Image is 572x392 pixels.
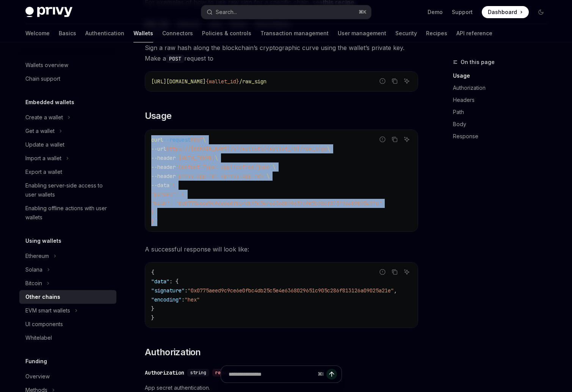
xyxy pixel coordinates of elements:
div: Wallets overview [25,61,68,70]
span: , [394,287,397,294]
span: \ [215,155,218,161]
span: : { [169,278,179,285]
span: 'privy-app-id: <privy-app-id>' [176,173,266,180]
button: Copy the contents from the code block [390,267,400,277]
span: '[AUTH_TOKEN] [176,155,215,161]
a: Other chains [19,290,116,304]
div: Overview [25,372,50,381]
div: Whitelabel [25,333,52,342]
button: Toggle dark mode [535,6,547,18]
a: Body [453,118,553,130]
a: Overview [19,370,116,383]
button: Toggle Import a wallet section [19,151,116,165]
span: "hex" [185,296,200,303]
span: } [151,314,154,321]
h5: Using wallets [25,236,61,245]
div: Update a wallet [25,140,64,149]
a: Export a wallet [19,165,116,179]
a: Wallets [133,24,153,42]
button: Open search [201,5,371,19]
div: Export a wallet [25,167,62,176]
code: POST [166,55,184,63]
div: Enabling server-side access to user wallets [25,181,112,199]
a: Chain support [19,72,116,86]
span: A successful response will look like: [145,244,418,255]
span: --header [151,155,176,161]
span: https://[DOMAIN_NAME]/v1/wallets/{wallet_id}/raw_sign [166,145,327,152]
span: {wallet_id} [206,78,239,85]
a: Basics [59,24,76,42]
span: \ [273,164,276,170]
a: Enabling offline actions with user wallets [19,201,116,224]
a: Policies & controls [202,24,251,42]
a: Headers [453,94,553,106]
div: Get a wallet [25,127,55,136]
a: Enabling server-side access to user wallets [19,179,116,201]
span: '{ [169,182,176,189]
span: "signature" [151,287,185,294]
div: Search... [216,8,237,17]
span: Sign a raw hash along the blockchain’s cryptographic curve using the wallet’s private key. Make a... [145,42,418,64]
span: [URL][DOMAIN_NAME] [151,78,206,85]
span: } [151,305,154,312]
div: EVM smart wallets [25,306,70,315]
a: Update a wallet [19,138,116,151]
div: Ethereum [25,251,49,261]
a: Connectors [162,24,193,42]
button: Toggle Get a wallet section [19,124,116,138]
span: --header [151,173,176,180]
div: Solana [25,265,42,274]
a: Recipes [426,24,447,42]
a: UI components [19,317,116,331]
div: Import a wallet [25,154,61,163]
a: Authorization [453,82,553,94]
span: : [182,296,185,303]
span: POST [191,136,203,143]
button: Toggle Create a wallet section [19,111,116,124]
span: : [185,287,188,294]
h5: Embedded wallets [25,98,74,107]
span: --request [163,136,191,143]
div: Other chains [25,292,60,301]
span: \ [203,136,206,143]
button: Toggle Ethereum section [19,249,116,263]
button: Ask AI [402,134,412,144]
button: Toggle Solana section [19,263,116,276]
span: "0x0775aeed9c9ce6e0fbc4db25c5e4e6368029651c905c286f813126a09025a21e" [188,287,394,294]
button: Toggle EVM smart wallets section [19,304,116,317]
button: Report incorrect code [378,267,387,277]
span: }' [151,218,157,225]
a: Usage [453,70,553,82]
a: Response [453,130,553,142]
a: Welcome [25,24,50,42]
span: --header [151,164,176,170]
a: Path [453,106,553,118]
span: --url [151,145,166,152]
span: curl [151,136,163,143]
span: --data [151,182,169,189]
a: Security [395,24,417,42]
a: Transaction management [260,24,329,42]
div: Bitcoin [25,279,42,288]
button: Copy the contents from the code block [390,76,400,86]
span: On this page [461,58,495,67]
div: Enabling offline actions with user wallets [25,204,112,222]
span: "params": { [151,191,185,198]
a: Demo [428,8,443,16]
div: UI components [25,320,63,329]
h5: Funding [25,357,47,366]
span: { [151,269,154,276]
span: /raw_sign [239,78,266,85]
a: Dashboard [482,6,529,18]
a: Support [452,8,473,16]
span: "data" [151,278,169,285]
a: User management [338,24,386,42]
span: Dashboard [488,8,517,16]
span: Usage [145,110,172,122]
img: dark logo [25,7,72,17]
div: Create a wallet [25,113,63,122]
div: Chain support [25,74,60,83]
a: API reference [456,24,492,42]
span: } [151,209,154,216]
button: Report incorrect code [378,134,387,144]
